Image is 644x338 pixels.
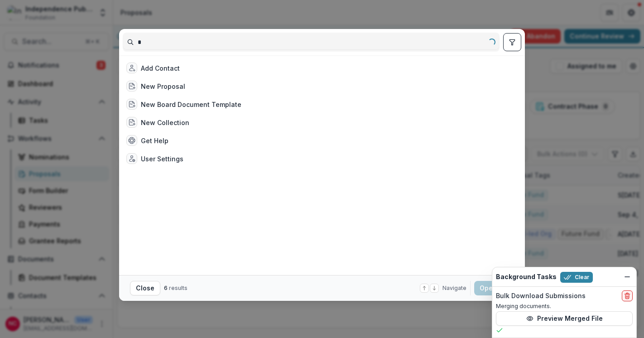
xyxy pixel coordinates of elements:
[560,272,593,283] button: Clear
[496,302,633,310] p: Merging documents.
[141,100,241,109] div: New Board Document Template
[474,281,514,295] button: Open
[496,311,633,326] button: Preview Merged File
[164,285,168,291] span: 6
[503,33,521,51] button: toggle filters
[141,154,183,164] div: User Settings
[622,290,633,301] button: delete
[141,136,168,145] div: Get Help
[169,285,187,291] span: results
[130,281,160,295] button: Close
[141,63,180,73] div: Add Contact
[496,273,557,281] h2: Background Tasks
[141,82,185,91] div: New Proposal
[496,292,586,300] h2: Bulk Download Submissions
[141,118,189,127] div: New Collection
[622,271,633,282] button: Dismiss
[442,284,466,292] span: Navigate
